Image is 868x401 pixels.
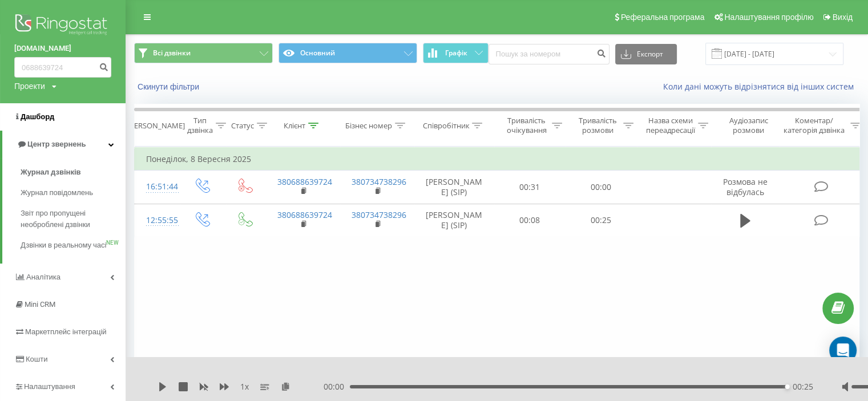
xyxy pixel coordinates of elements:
input: Пошук за номером [488,44,609,64]
span: Графік [445,49,467,57]
span: Всі дзвінки [153,48,191,58]
td: 00:08 [494,204,566,237]
span: Аналiтика [26,273,60,281]
a: [DOMAIN_NAME] [14,43,111,54]
td: 00:25 [566,204,637,237]
input: Пошук за номером [14,57,111,78]
a: Коли дані можуть відрізнятися вiд інших систем [663,81,859,92]
span: Налаштування профілю [724,13,813,22]
div: Співробітник [422,121,469,131]
span: Кошти [26,355,47,363]
a: Звіт про пропущені необроблені дзвінки [21,203,126,235]
div: Клієнт [284,121,305,131]
a: Журнал дзвінків [21,162,126,183]
div: Назва схеми переадресації [646,116,695,135]
div: 12:55:55 [146,209,169,232]
a: Центр звернень [2,131,126,158]
span: Журнал дзвінків [21,167,81,178]
a: 380734738296 [352,176,406,187]
button: Всі дзвінки [134,43,273,63]
span: Вихід [833,13,853,22]
span: 1 x [240,381,249,392]
a: Журнал повідомлень [21,183,126,203]
td: Понеділок, 8 Вересня 2025 [135,148,865,171]
div: Тривалість очікування [504,116,549,135]
span: Налаштування [24,382,75,391]
button: Основний [278,43,417,63]
td: 00:00 [566,171,637,204]
span: Дзвінки в реальному часі [21,240,106,251]
td: [PERSON_NAME] (SIP) [414,204,494,237]
span: Розмова не відбулась [723,176,768,197]
a: 380688639724 [277,209,332,220]
span: Центр звернень [27,140,86,148]
span: 00:25 [793,381,813,392]
button: Скинути фільтри [134,82,205,92]
div: Коментар/категорія дзвінка [781,116,847,135]
div: Open Intercom Messenger [829,337,857,364]
span: Реферальна програма [621,13,705,22]
button: Графік [423,43,488,63]
div: [PERSON_NAME] [127,121,185,131]
span: Звіт про пропущені необроблені дзвінки [21,208,120,230]
span: Дашборд [21,112,54,121]
a: 380734738296 [352,209,406,220]
a: Дзвінки в реальному часіNEW [21,235,126,256]
span: Mini CRM [25,300,55,309]
a: 380688639724 [277,176,332,187]
img: Ringostat logo [14,11,111,40]
div: 16:51:44 [146,176,169,198]
div: Тип дзвінка [187,116,213,135]
div: Проекти [14,80,45,92]
div: Accessibility label [785,384,790,389]
td: 00:31 [494,171,566,204]
td: [PERSON_NAME] (SIP) [414,171,494,204]
span: Журнал повідомлень [21,187,93,199]
span: 00:00 [324,381,350,392]
span: Маркетплейс інтеграцій [25,327,107,336]
div: Бізнес номер [345,121,392,131]
div: Тривалість розмови [575,116,620,135]
div: Статус [231,121,254,131]
button: Експорт [615,44,677,64]
div: Аудіозапис розмови [721,116,776,135]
